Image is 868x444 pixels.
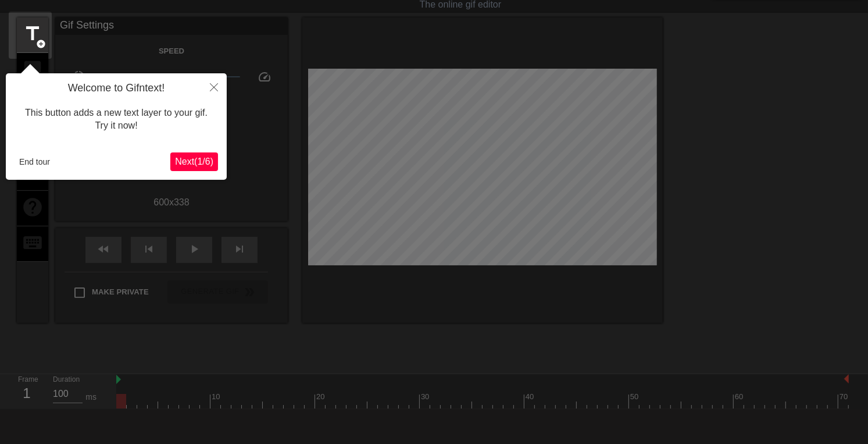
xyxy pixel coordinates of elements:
[170,152,218,171] button: Next
[15,153,55,171] button: End tour
[175,157,213,166] span: Next ( 1 / 6 )
[201,73,227,100] button: Close
[15,82,218,95] h4: Welcome to Gifntext!
[15,95,218,144] div: This button adds a new text layer to your gif. Try it now!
